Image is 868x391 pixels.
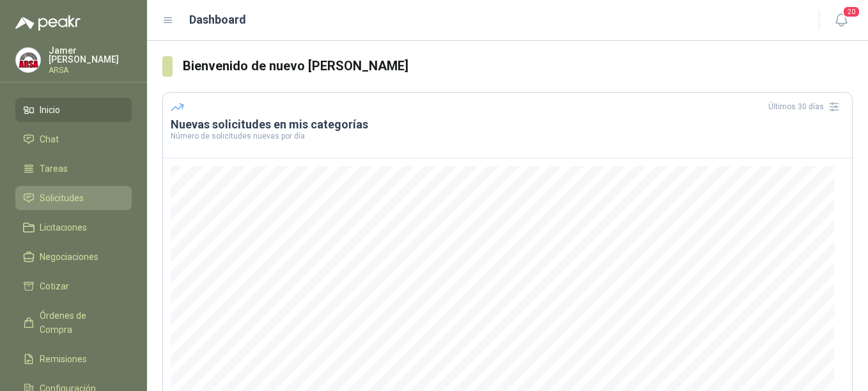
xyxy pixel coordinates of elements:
[16,48,40,72] img: Company Logo
[15,98,132,122] a: Inicio
[15,186,132,210] a: Solicitudes
[49,66,132,74] p: ARSA
[40,279,69,293] span: Cotizar
[40,191,84,205] span: Solicitudes
[830,9,853,32] button: 20
[49,46,132,64] p: Jamer [PERSON_NAME]
[15,157,132,181] a: Tareas
[842,6,860,18] span: 20
[183,56,853,76] h3: Bienvenido de nuevo [PERSON_NAME]
[15,347,132,371] a: Remisiones
[15,215,132,240] a: Licitaciones
[40,162,68,176] span: Tareas
[15,15,81,31] img: Logo peakr
[40,309,120,337] span: Órdenes de Compra
[40,220,87,234] span: Licitaciones
[15,127,132,151] a: Chat
[15,274,132,298] a: Cotizar
[768,96,844,117] div: Últimos 30 días
[40,250,98,264] span: Negociaciones
[189,11,246,29] h1: Dashboard
[40,103,60,117] span: Inicio
[15,245,132,269] a: Negociaciones
[40,352,87,366] span: Remisiones
[171,117,844,132] h3: Nuevas solicitudes en mis categorías
[171,132,844,140] p: Número de solicitudes nuevas por día
[40,132,59,146] span: Chat
[15,303,132,342] a: Órdenes de Compra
